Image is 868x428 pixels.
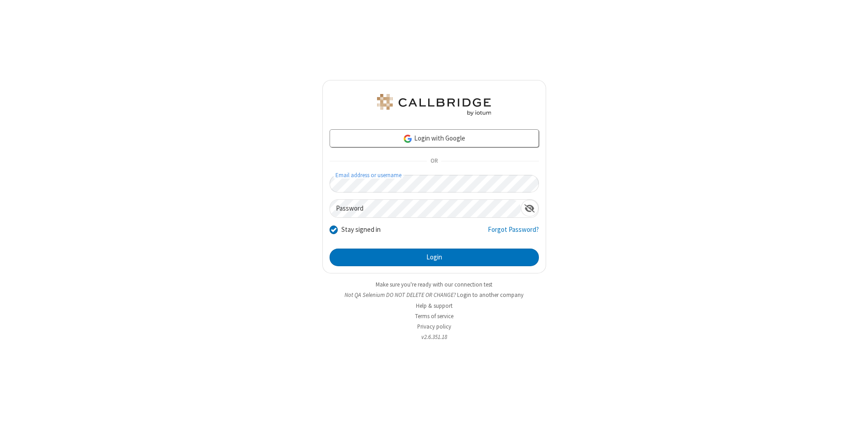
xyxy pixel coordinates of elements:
a: Privacy policy [417,323,451,330]
a: Make sure you're ready with our connection test [376,281,492,288]
input: Password [330,200,521,217]
a: Login with Google [330,129,539,147]
div: Show password [521,200,538,216]
input: Email address or username [330,175,539,193]
iframe: Chat [845,404,861,422]
li: v2.6.351.18 [322,333,546,341]
a: Forgot Password? [488,225,539,242]
a: Help & support [416,302,453,310]
label: Stay signed in [341,225,381,235]
button: Login [330,249,539,267]
a: Terms of service [415,312,453,320]
img: google-icon.png [403,134,413,144]
button: Login to another company [457,291,524,299]
li: Not QA Selenium DO NOT DELETE OR CHANGE? [322,291,546,299]
img: QA Selenium DO NOT DELETE OR CHANGE [375,94,493,116]
span: OR [427,155,441,168]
